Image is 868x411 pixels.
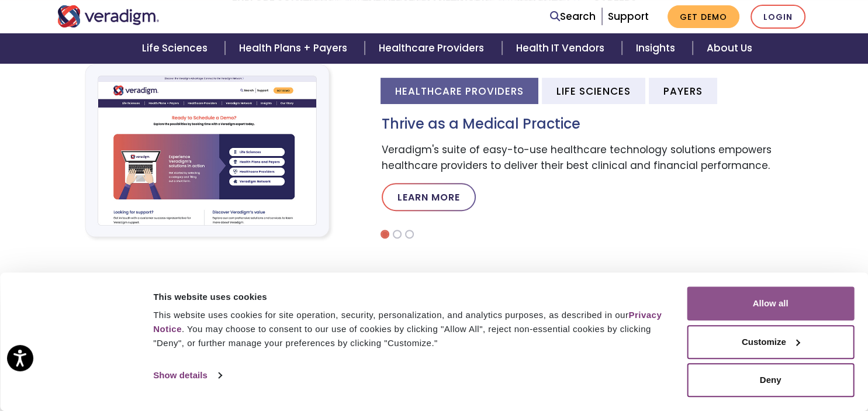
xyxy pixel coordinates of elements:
[128,33,225,63] a: Life Sciences
[687,363,854,397] button: Deny
[668,5,739,28] a: Get Demo
[382,183,476,211] a: Learn More
[542,78,645,104] li: Life Sciences
[649,78,717,104] li: Payers
[622,33,693,63] a: Insights
[153,290,673,304] div: This website uses cookies
[687,286,854,320] button: Allow all
[608,9,649,23] a: Support
[57,5,160,27] img: Veradigm logo
[382,116,811,133] h3: Thrive as a Medical Practice
[751,5,805,29] a: Login
[693,33,766,63] a: About Us
[153,308,673,350] div: This website uses cookies for site operation, security, personalization, and analytics purposes, ...
[225,33,365,63] a: Health Plans + Payers
[365,33,502,63] a: Healthcare Providers
[550,9,596,25] a: Search
[502,33,622,63] a: Health IT Vendors
[687,325,854,359] button: Customize
[381,78,538,104] li: Healthcare Providers
[382,142,811,174] p: Veradigm's suite of easy-to-use healthcare technology solutions empowers healthcare providers to ...
[153,367,221,384] a: Show details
